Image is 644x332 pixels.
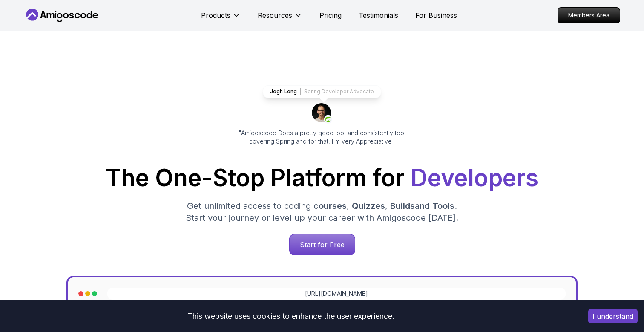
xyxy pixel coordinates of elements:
[558,8,620,23] p: Members Area
[6,307,575,326] div: This website uses cookies to enhance the user experience.
[305,289,368,298] a: [URL][DOMAIN_NAME]
[432,201,454,211] span: Tools
[390,201,415,211] span: Builds
[411,164,538,192] span: Developers
[227,129,417,146] p: "Amigoscode Does a pretty good job, and consistently too, covering Spring and for that, I'm very ...
[258,10,302,27] button: Resources
[201,10,241,27] button: Products
[588,309,638,323] button: Accept cookies
[290,234,355,255] p: Start for Free
[319,10,342,20] a: Pricing
[359,10,398,20] a: Testimonials
[313,201,347,211] span: courses
[415,10,457,20] a: For Business
[304,88,374,95] p: Spring Developer Advocate
[558,7,620,23] a: Members Area
[270,88,297,95] p: Jogh Long
[201,10,230,20] p: Products
[258,10,292,20] p: Resources
[312,103,332,124] img: josh long
[352,201,385,211] span: Quizzes
[179,200,465,224] p: Get unlimited access to coding , , and . Start your journey or level up your career with Amigosco...
[31,166,613,190] h1: The One-Stop Platform for
[289,234,355,255] a: Start for Free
